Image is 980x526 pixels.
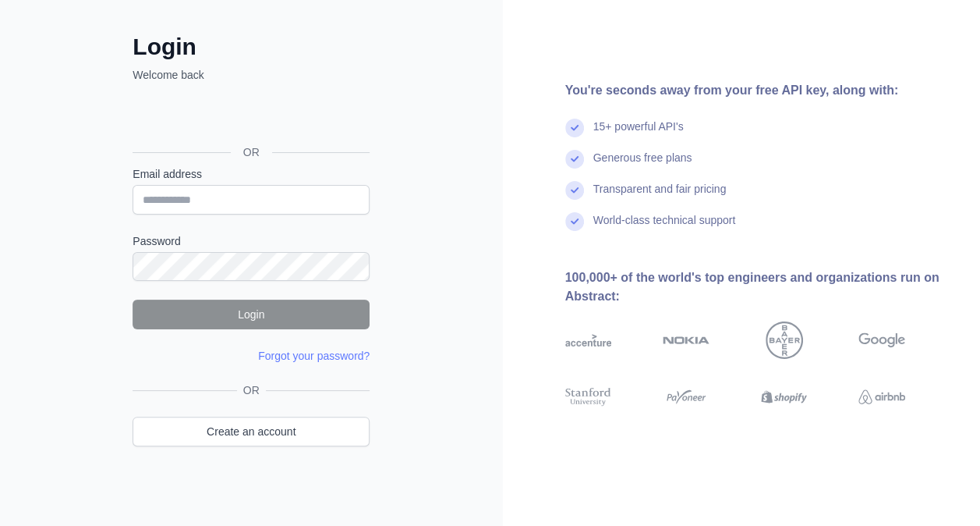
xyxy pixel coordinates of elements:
span: OR [237,382,266,398]
p: Welcome back [133,67,370,83]
h2: Login [133,33,370,61]
img: check mark [565,181,584,200]
a: Create an account [133,417,370,446]
img: airbnb [858,386,905,409]
div: You're seconds away from your free API key, along with: [565,81,956,100]
a: Forgot your password? [258,350,370,362]
img: check mark [565,119,584,137]
div: Generous free plans [593,150,692,181]
img: check mark [565,212,584,231]
img: stanford university [565,386,612,409]
button: Login [133,300,370,329]
img: google [858,322,905,359]
img: payoneer [663,386,709,409]
img: nokia [663,322,709,359]
div: 100,000+ of the world's top engineers and organizations run on Abstract: [565,268,956,306]
label: Password [133,233,370,249]
img: accenture [565,322,612,359]
img: shopify [761,386,808,409]
label: Email address [133,166,370,182]
div: World-class technical support [593,212,736,243]
img: check mark [565,150,584,169]
div: 15+ powerful API's [593,119,684,150]
iframe: “使用 Google 账号登录”按钮 [125,100,374,134]
span: OR [231,144,272,160]
div: Transparent and fair pricing [593,181,727,212]
img: bayer [766,322,803,359]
